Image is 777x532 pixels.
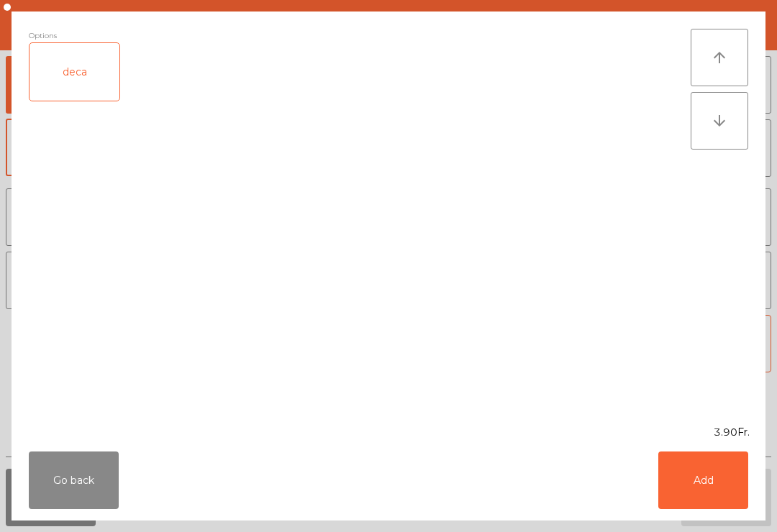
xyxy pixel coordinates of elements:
button: Go back [29,451,119,509]
button: arrow_downward [691,92,748,150]
button: Add [658,451,748,509]
i: arrow_downward [711,112,728,129]
div: 3.90Fr. [12,425,765,440]
div: deca [29,43,119,101]
button: arrow_upward [691,29,748,86]
i: arrow_upward [711,49,728,66]
span: Options [29,29,57,42]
